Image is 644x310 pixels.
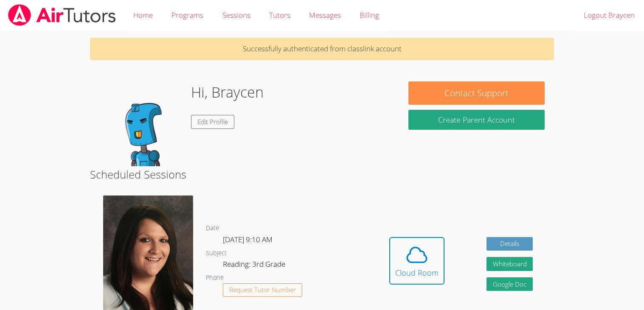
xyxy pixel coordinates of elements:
dd: Reading: 3rd Grade [223,258,287,273]
dt: Date [206,223,219,234]
a: Google Doc [487,277,533,291]
h2: Scheduled Sessions [90,166,554,182]
h1: Hi, Braycen [191,81,264,103]
dt: Phone [206,273,224,283]
img: default.png [99,81,184,166]
button: Cloud Room [389,237,444,285]
button: Whiteboard [487,257,533,271]
span: Request Tutor Number [229,287,296,293]
button: Request Tutor Number [223,283,302,297]
div: Cloud Room [395,267,439,279]
button: Contact Support [408,81,544,105]
img: airtutors_banner-c4298cdbf04f3fff15de1276eac7730deb9818008684d7c2e4769d2f7ddbe033.png [7,4,117,26]
a: Edit Profile [191,115,234,129]
a: Details [487,237,533,251]
p: Successfully authenticated from classlink account [90,38,554,60]
dt: Subject [206,248,227,259]
span: [DATE] 9:10 AM [223,235,273,244]
span: Messages [309,10,341,20]
button: Create Parent Account [408,110,544,130]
